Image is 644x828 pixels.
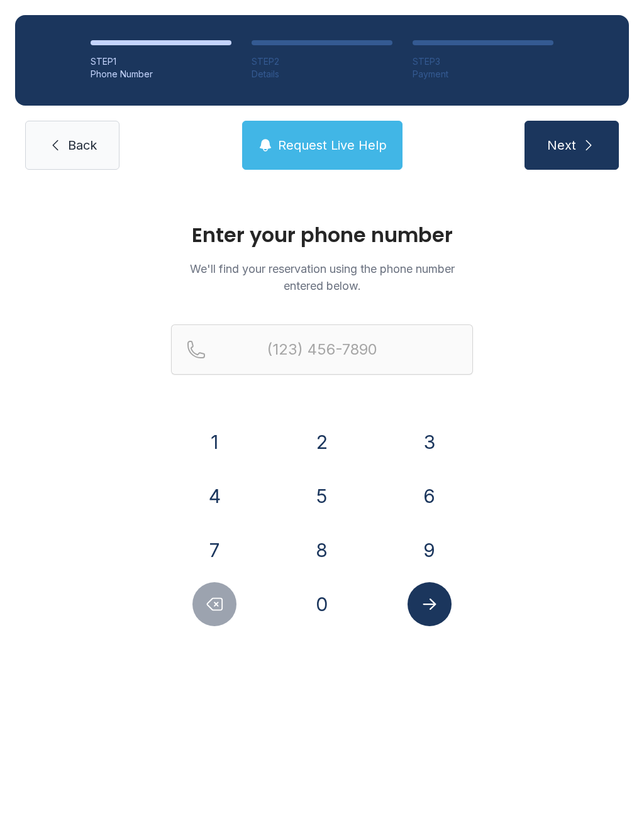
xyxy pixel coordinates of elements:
[171,260,473,294] p: We'll find your reservation using the phone number entered below.
[171,225,473,245] h1: Enter your phone number
[252,68,392,80] div: Details
[192,474,236,518] button: 4
[171,324,473,375] input: Reservation phone number
[408,474,452,518] button: 6
[413,68,553,80] div: Payment
[91,55,231,68] div: STEP 1
[252,55,392,68] div: STEP 2
[300,474,344,518] button: 5
[192,420,236,464] button: 1
[413,55,553,68] div: STEP 3
[300,420,344,464] button: 2
[192,528,236,572] button: 7
[408,420,452,464] button: 3
[300,528,344,572] button: 8
[91,68,231,80] div: Phone Number
[68,136,97,154] span: Back
[408,528,452,572] button: 9
[547,136,576,154] span: Next
[408,582,452,626] button: Submit lookup form
[278,136,387,154] span: Request Live Help
[192,582,236,626] button: Delete number
[300,582,344,626] button: 0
